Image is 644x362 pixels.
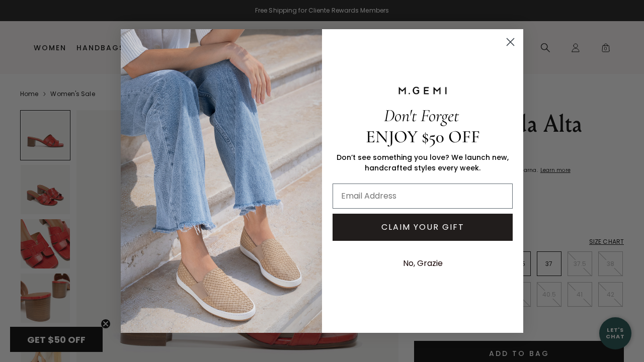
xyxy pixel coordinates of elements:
[502,33,519,51] button: Close dialog
[121,29,322,333] img: M.Gemi
[366,126,480,147] span: ENJOY $50 OFF
[337,152,509,173] span: Don’t see something you love? We launch new, handcrafted styles every week.
[333,214,513,241] button: CLAIM YOUR GIFT
[384,105,459,126] span: Don't Forget
[398,251,448,276] button: No, Grazie
[333,184,513,209] input: Email Address
[397,86,448,95] img: M.GEMI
